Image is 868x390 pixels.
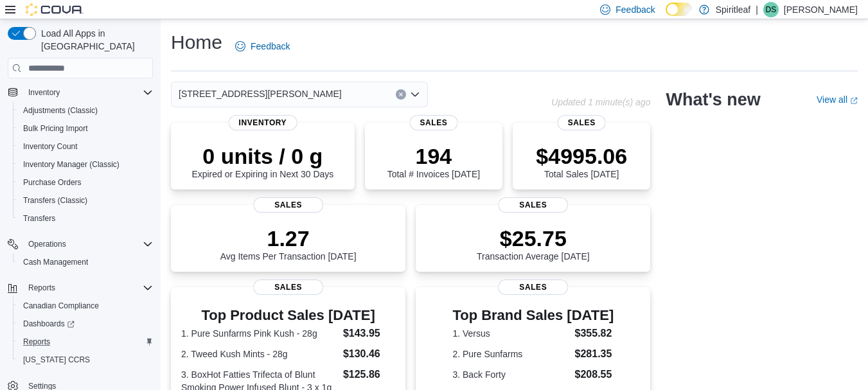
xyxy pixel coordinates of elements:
dd: $143.95 [343,326,395,341]
p: [PERSON_NAME] [784,2,858,17]
span: Bulk Pricing Import [23,123,88,134]
p: | [756,2,758,17]
div: Avg Items Per Transaction [DATE] [220,226,357,261]
span: Bulk Pricing Import [18,121,153,136]
dt: 1. Versus [452,327,569,340]
button: Transfers [13,209,158,227]
span: Inventory Count [23,141,78,152]
button: Cash Management [13,253,158,271]
span: Inventory [23,85,153,100]
span: Washington CCRS [18,352,153,368]
div: Total Sales [DATE] [536,143,627,179]
button: Reports [3,279,158,297]
button: Inventory Manager (Classic) [13,155,158,173]
span: Purchase Orders [23,177,82,188]
div: Expired or Expiring in Next 30 Days [191,143,333,179]
button: Purchase Orders [13,173,158,191]
a: Canadian Compliance [18,298,104,314]
span: Reports [23,337,50,347]
span: Reports [23,280,153,296]
button: Clear input [396,89,406,100]
button: Transfers (Classic) [13,191,158,209]
img: Cova [26,3,84,16]
span: Transfers (Classic) [18,193,153,208]
button: Bulk Pricing Import [13,120,158,137]
p: Updated 1 minute(s) ago [551,97,650,107]
button: Adjustments (Classic) [13,102,158,120]
span: Reports [18,334,153,350]
a: Dashboards [13,315,158,333]
span: Cash Management [18,254,153,270]
input: Dark Mode [666,3,693,16]
span: Sales [253,279,324,295]
span: Reports [28,283,55,293]
span: Dashboards [23,319,75,329]
span: Adjustments (Classic) [23,105,98,116]
button: Canadian Compliance [13,297,158,315]
span: Transfers [23,213,55,224]
span: Feedback [616,3,655,16]
button: Inventory Count [13,137,158,155]
svg: External link [850,97,858,105]
span: [US_STATE] CCRS [23,355,90,365]
span: Inventory Count [18,139,153,154]
span: Transfers (Classic) [23,195,87,206]
a: Dashboards [18,316,80,332]
a: Transfers (Classic) [18,193,93,208]
span: Inventory [28,87,60,98]
button: Inventory [23,85,65,100]
a: Reports [18,334,55,350]
a: Inventory Manager (Classic) [18,157,125,172]
span: Sales [409,115,457,130]
dd: $208.55 [575,367,614,382]
span: Sales [498,279,569,295]
button: Reports [13,333,158,351]
a: Feedback [230,33,295,59]
dd: $355.82 [575,326,614,341]
a: Purchase Orders [18,175,87,190]
h2: What's new [666,89,760,110]
h1: Home [171,30,222,55]
dt: 2. Tweed Kush Mints - 28g [181,348,338,360]
div: Transaction Average [DATE] [477,226,590,261]
button: [US_STATE] CCRS [13,351,158,369]
dt: 2. Pure Sunfarms [452,348,569,360]
h3: Top Brand Sales [DATE] [452,308,614,323]
a: Adjustments (Classic) [18,103,103,118]
a: Inventory Count [18,139,83,154]
span: Inventory Manager (Classic) [23,159,120,170]
span: DS [766,2,777,17]
span: Dashboards [18,316,153,332]
span: Inventory [229,115,297,130]
button: Operations [23,236,71,252]
dd: $281.35 [575,346,614,362]
h3: Top Product Sales [DATE] [181,308,395,323]
span: Dark Mode [666,16,666,17]
p: $25.75 [477,226,590,251]
span: Inventory Manager (Classic) [18,157,153,172]
span: [STREET_ADDRESS][PERSON_NAME] [179,86,342,102]
a: Bulk Pricing Import [18,121,93,136]
span: Sales [498,197,569,213]
p: 194 [387,143,480,169]
span: Sales [253,197,324,213]
dd: $125.86 [343,367,395,382]
span: Transfers [18,211,153,226]
p: $4995.06 [536,143,627,169]
dt: 1. Pure Sunfarms Pink Kush - 28g [181,327,338,340]
span: Cash Management [23,257,88,267]
a: Cash Management [18,254,93,270]
span: Load All Apps in [GEOGRAPHIC_DATA] [36,27,153,53]
span: Sales [558,115,606,130]
span: Operations [28,239,66,249]
a: Transfers [18,211,60,226]
div: Danielle S [763,2,779,17]
button: Operations [3,235,158,253]
dt: 3. Back Forty [452,368,569,381]
button: Inventory [3,84,158,102]
p: 0 units / 0 g [191,143,333,169]
button: Open list of options [410,89,420,100]
span: Operations [23,236,153,252]
span: Canadian Compliance [18,298,153,314]
span: Purchase Orders [18,175,153,190]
